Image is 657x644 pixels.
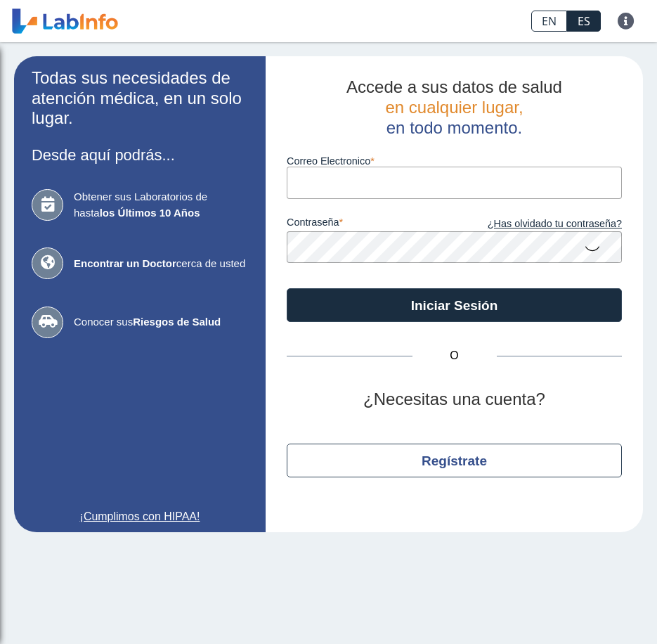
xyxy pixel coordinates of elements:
button: Regístrate [287,444,622,477]
b: Riesgos de Salud [133,316,221,328]
span: O [412,347,497,364]
a: ¿Has olvidado tu contraseña? [455,217,623,232]
span: Obtener sus Laboratorios de hasta [74,189,248,221]
h3: Desde aquí podrás... [32,146,248,164]
h2: Todas sus necesidades de atención médica, en un solo lugar. [32,68,248,129]
span: Conocer sus [74,314,248,330]
button: Iniciar Sesión [287,288,622,322]
b: Encontrar un Doctor [74,257,176,269]
a: ES [567,11,601,32]
h2: ¿Necesitas una cuenta? [287,389,622,410]
span: Accede a sus datos de salud [346,77,562,96]
a: EN [531,11,567,32]
span: cerca de usted [74,256,248,272]
b: los Últimos 10 Años [100,207,200,219]
a: ¡Cumplimos con HIPAA! [32,508,248,525]
span: en cualquier lugar, [385,98,523,117]
label: Correo Electronico [287,155,622,167]
span: en todo momento. [386,118,522,137]
label: contraseña [287,217,455,232]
